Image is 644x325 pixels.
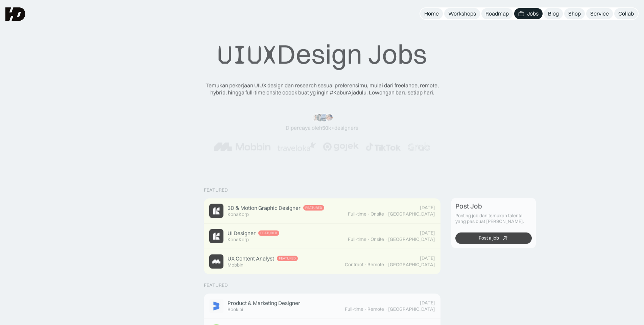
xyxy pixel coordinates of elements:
div: Remote [367,306,384,312]
a: Job Image3D & Motion Graphic DesignerFeaturedKonaKorp[DATE]Full-time·Onsite·[GEOGRAPHIC_DATA] [204,198,440,224]
a: Shop [564,8,585,19]
div: · [385,211,387,217]
div: · [385,262,387,268]
div: · [364,262,367,268]
div: KonaKorp [228,212,249,217]
a: Jobs [514,8,543,19]
img: Job Image [209,299,223,313]
div: [GEOGRAPHIC_DATA] [388,262,435,268]
div: [GEOGRAPHIC_DATA] [388,237,435,242]
div: Collab [618,10,634,17]
div: · [385,306,387,312]
div: KonaKorp [228,237,249,243]
a: Home [420,8,443,19]
div: Product & Marketing Designer [228,300,300,307]
div: · [364,306,367,312]
img: Job Image [209,254,223,269]
div: Featured [204,282,228,288]
div: Blog [548,10,559,17]
div: Remote [367,262,384,268]
div: [GEOGRAPHIC_DATA] [388,211,435,217]
div: Mobbin [228,262,243,268]
a: Blog [544,8,563,19]
a: Job ImageUX Content AnalystFeaturedMobbin[DATE]Contract·Remote·[GEOGRAPHIC_DATA] [204,249,440,274]
div: 3D & Motion Graphic Designer [228,205,301,212]
div: [GEOGRAPHIC_DATA] [388,306,435,312]
div: Dipercaya oleh designers [286,124,358,131]
img: Job Image [209,204,223,218]
div: · [385,237,387,242]
div: Onsite [371,237,384,242]
div: Bookipi [228,307,243,313]
div: Shop [568,10,581,17]
a: Job ImageUI DesignerFeaturedKonaKorp[DATE]Full-time·Onsite·[GEOGRAPHIC_DATA] [204,224,440,249]
div: [DATE] [420,205,435,211]
div: Post a job [478,235,499,241]
div: Full-time [348,211,366,217]
a: Workshops [444,8,480,19]
div: Post Job [455,202,482,210]
div: Full-time [348,237,366,242]
div: [DATE] [420,300,435,306]
div: Full-time [345,306,363,312]
span: UIUX [217,39,277,71]
div: Contract [345,262,363,268]
div: Posting job dan temukan talenta yang pas buat [PERSON_NAME]. [455,213,532,224]
div: UX Content Analyst [228,255,274,262]
a: Job ImageProduct & Marketing DesignerBookipi[DATE]Full-time·Remote·[GEOGRAPHIC_DATA] [204,294,440,319]
div: Design Jobs [217,38,427,71]
div: Service [590,10,609,17]
div: · [367,237,370,242]
div: Featured [279,256,296,261]
div: [DATE] [420,255,435,261]
div: UI Designer [228,230,256,237]
a: Collab [614,8,638,19]
div: Temukan pekerjaan UIUX design dan research sesuai preferensimu, mulai dari freelance, remote, hyb... [200,82,444,96]
div: Featured [204,187,228,193]
a: Post a job [455,233,532,244]
a: Roadmap [481,8,513,19]
div: Jobs [527,10,539,17]
div: Onsite [371,211,384,217]
div: Workshops [448,10,476,17]
div: Featured [305,206,322,210]
a: Service [586,8,613,19]
div: [DATE] [420,230,435,236]
div: Featured [260,231,277,235]
div: Roadmap [485,10,509,17]
img: Job Image [209,229,223,243]
div: · [367,211,370,217]
span: 50k+ [322,124,334,131]
div: Home [424,10,439,17]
